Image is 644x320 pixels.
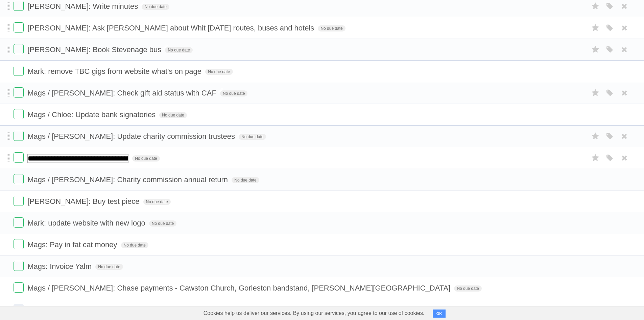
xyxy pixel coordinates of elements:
label: Done [14,282,24,293]
label: Done [14,131,24,141]
label: Done [14,174,24,184]
label: Star task [589,152,602,164]
span: [PERSON_NAME]: Ask [PERSON_NAME] about Whit [DATE] routes, buses and hotels [27,24,316,32]
span: No due date [121,242,148,248]
span: Mags: Invoice Yalm [27,262,93,271]
button: OK [433,310,446,318]
span: Mags / Chloe: Update bank signatories [27,110,157,119]
label: Done [14,239,24,249]
span: [PERSON_NAME]: Book Stevenage bus [27,45,163,54]
span: Cookies help us deliver our services. By using our services, you agree to our use of cookies. [197,306,431,320]
span: No due date [232,177,259,183]
label: Star task [589,44,602,55]
label: Done [14,109,24,119]
label: Done [14,66,24,76]
span: Add both contest dates to Muzodo [27,305,142,314]
label: Star task [589,22,602,34]
span: No due date [318,25,345,31]
label: Done [14,304,24,314]
label: Done [14,87,24,98]
span: Mark: update website with new logo [27,219,147,227]
span: No due date [95,264,123,270]
span: No due date [149,220,176,227]
span: No due date [239,134,266,140]
span: Mags / [PERSON_NAME]: Check gift aid status with CAF [27,89,218,97]
span: [PERSON_NAME]: Buy test piece [27,197,141,206]
span: No due date [205,69,233,75]
label: Star task [589,131,602,142]
label: Star task [589,87,602,99]
span: Mags / [PERSON_NAME]: Charity commission annual return [27,175,230,184]
span: No due date [454,285,481,292]
label: Done [14,152,24,163]
label: Done [14,44,24,54]
span: Mags / [PERSON_NAME]: Update charity commission trustees [27,132,237,141]
label: Done [14,1,24,11]
span: Mags: Pay in fat cat money [27,240,119,249]
span: Mags / [PERSON_NAME]: Chase payments - Cawston Church, Gorleston bandstand, [PERSON_NAME][GEOGRAP... [27,284,452,292]
span: No due date [142,4,169,10]
span: [PERSON_NAME]: Write minutes [27,2,140,10]
span: No due date [132,155,160,162]
span: No due date [159,112,187,118]
span: No due date [165,47,192,53]
label: Done [14,217,24,228]
label: Star task [589,1,602,12]
span: No due date [220,90,247,97]
label: Done [14,196,24,206]
label: Done [14,261,24,271]
label: Done [14,22,24,33]
span: No due date [143,199,171,205]
span: Mark: remove TBC gigs from website what's on page [27,67,203,76]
